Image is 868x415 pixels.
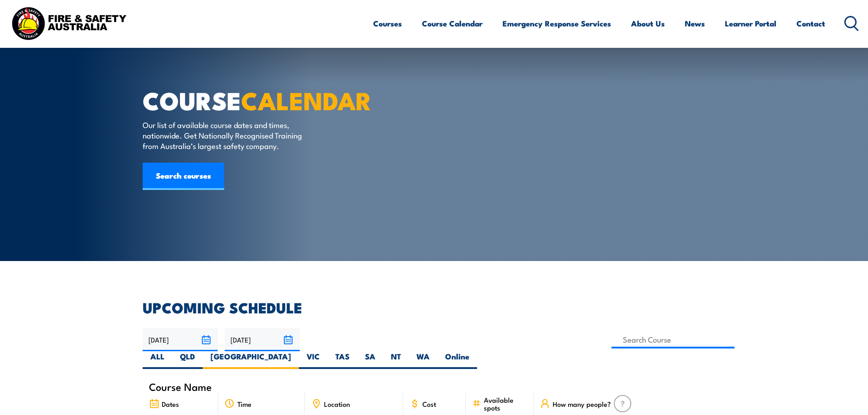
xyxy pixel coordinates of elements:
h2: UPCOMING SCHEDULE [143,301,726,313]
span: Dates [162,400,179,408]
label: TAS [328,351,357,369]
h1: COURSE [143,89,368,111]
input: To date [225,328,300,351]
label: [GEOGRAPHIC_DATA] [203,351,299,369]
strong: CALENDAR [241,81,372,118]
a: Contact [796,11,825,36]
span: Location [324,400,350,408]
span: Cost [422,400,436,408]
a: Search courses [143,163,224,190]
label: NT [383,351,409,369]
label: VIC [299,351,328,369]
input: Search Course [611,331,735,348]
label: SA [357,351,383,369]
a: News [685,11,705,36]
span: Available spots [484,396,527,411]
span: Time [237,400,252,408]
a: Learner Portal [725,11,776,36]
a: About Us [631,11,665,36]
span: How many people? [553,400,611,408]
a: Courses [373,11,402,36]
a: Course Calendar [422,11,483,36]
a: Emergency Response Services [503,11,611,36]
input: From date [143,328,218,351]
label: ALL [143,351,172,369]
label: Online [437,351,477,369]
p: Our list of available course dates and times, nationwide. Get Nationally Recognised Training from... [143,119,309,151]
span: Course Name [149,383,212,390]
label: QLD [172,351,203,369]
label: WA [409,351,437,369]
